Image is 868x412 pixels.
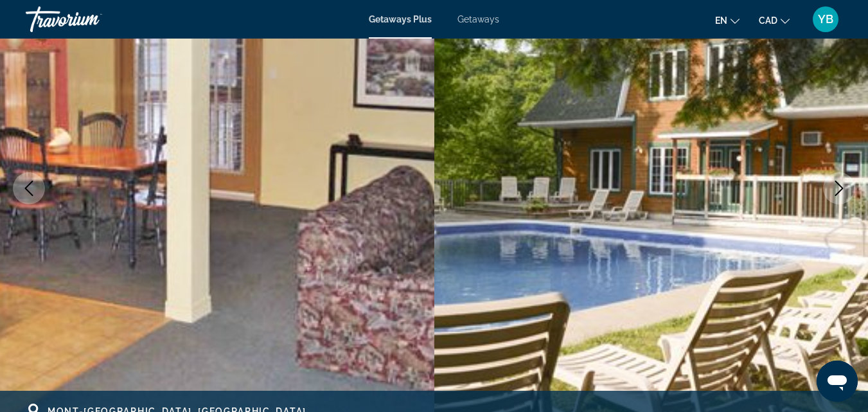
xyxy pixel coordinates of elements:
button: Previous image [13,172,45,204]
button: User Menu [809,6,842,33]
a: Getaways Plus [369,14,432,24]
span: en [715,15,727,26]
span: CAD [759,15,777,26]
button: Next image [823,172,855,204]
a: Travorium [26,3,154,36]
button: Change language [715,11,740,30]
span: YB [818,13,833,26]
iframe: Button to launch messaging window [817,361,858,402]
a: Getaways [457,14,499,24]
button: Change currency [759,11,790,30]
